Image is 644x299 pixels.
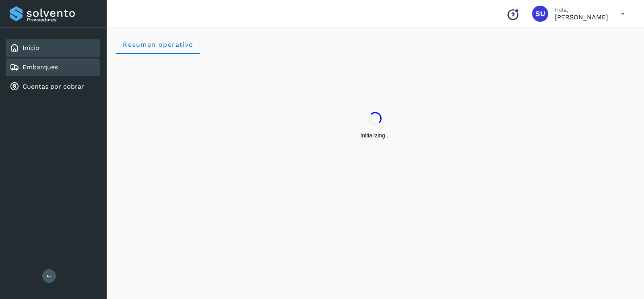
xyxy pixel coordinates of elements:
div: Cuentas por cobrar [6,78,100,96]
a: Inicio [23,44,39,52]
div: Embarques [6,58,100,76]
span: Resumen operativo [122,41,194,48]
p: Sayra Ugalde [555,13,608,21]
p: Proveedores [27,17,97,23]
a: Embarques [23,63,58,71]
p: Hola, [555,6,608,13]
a: Cuentas por cobrar [23,83,84,90]
div: Inicio [6,39,100,57]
